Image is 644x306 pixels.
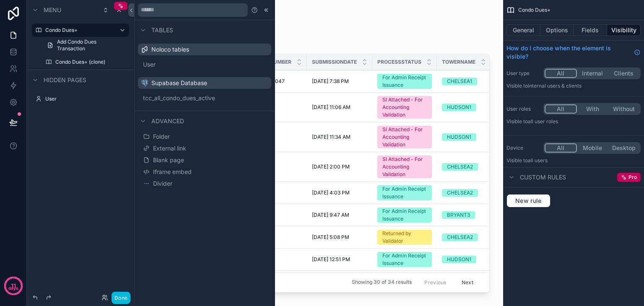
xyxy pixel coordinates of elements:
span: Add Condo Dues Transaction [57,39,124,52]
p: Visible to [506,157,641,164]
span: How do I choose when the element is visible? [506,44,631,61]
span: all users [528,157,548,163]
button: Blank page [141,154,268,166]
span: Noloco tables [151,45,189,54]
a: Add Condo Dues Transaction [42,39,129,52]
button: Desktop [608,143,639,153]
button: Internal [577,69,608,78]
span: Iframe embed [153,168,192,176]
span: External link [153,144,186,153]
button: Divider [141,178,268,189]
span: User [143,60,156,69]
button: Options [540,24,574,36]
a: How do I choose when the element is visible? [506,44,641,61]
button: Folder [141,131,268,143]
label: Device [506,145,540,151]
label: User type [506,70,540,77]
span: Folder [153,132,170,141]
p: days [8,285,18,292]
button: Fields [574,24,608,36]
span: Condo Dues+ [518,7,551,13]
span: All user roles [528,118,558,124]
label: User [45,96,124,102]
span: New rule [512,197,545,205]
button: General [506,24,540,36]
span: Internal users & clients [528,83,582,89]
p: Visible to [506,118,641,125]
button: Done [112,292,130,304]
span: Showing 30 of 34 results [352,279,412,286]
span: Divider [153,179,172,188]
span: tcc_all_condo_dues_active [143,94,215,102]
span: Towername [442,59,475,65]
button: Next [456,276,479,289]
button: All [545,104,577,114]
button: tcc_all_condo_dues_active [141,92,268,104]
button: All [545,143,577,153]
span: Supabase Database [151,79,207,87]
button: New rule [506,194,551,207]
img: Postgres logo [141,80,148,86]
button: Visibility [607,24,641,36]
span: Blank page [153,156,184,164]
span: Processstatus [377,59,421,65]
label: Condo Dues+ [45,27,112,34]
label: Condo Dues+ (clone) [55,59,124,65]
span: Tables [151,26,173,34]
p: Visible to [506,83,641,89]
button: External link [141,143,268,154]
button: Mobile [577,143,608,153]
button: User [141,59,268,70]
button: With [577,104,608,114]
button: Clients [608,69,639,78]
span: Submissiondate [312,59,357,65]
p: 11 [11,282,16,290]
span: Pro [628,174,637,181]
span: Custom rules [520,173,566,182]
button: Without [608,104,639,114]
span: Advanced [151,117,184,125]
button: All [545,69,577,78]
span: Menu [44,6,61,14]
label: User roles [506,106,540,112]
span: Hidden pages [44,76,86,84]
button: Iframe embed [141,166,268,178]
